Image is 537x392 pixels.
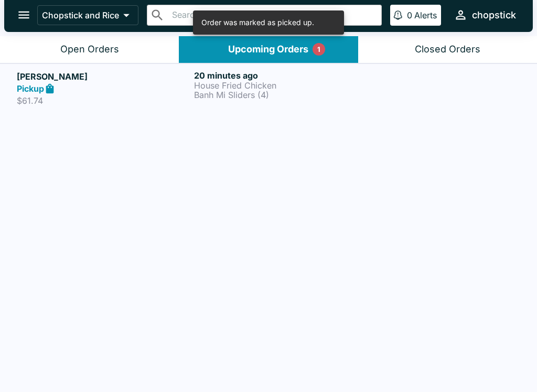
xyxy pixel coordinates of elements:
[17,83,44,94] strong: Pickup
[42,10,119,20] p: Chopstick and Rice
[194,81,367,90] p: House Fried Chicken
[415,43,480,56] div: Closed Orders
[449,4,520,26] button: chopstick
[201,14,314,31] div: Order was marked as picked up.
[17,95,190,106] p: $61.74
[10,2,37,28] button: open drawer
[228,43,308,56] div: Upcoming Orders
[37,5,138,25] button: Chopstick and Rice
[17,70,190,83] h5: [PERSON_NAME]
[169,8,377,23] input: Search orders by name or phone number
[194,90,367,100] p: Banh Mi Sliders (4)
[317,44,320,55] p: 1
[407,10,412,20] p: 0
[194,70,367,81] h6: 20 minutes ago
[472,9,516,21] div: chopstick
[60,43,119,56] div: Open Orders
[414,10,437,20] p: Alerts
